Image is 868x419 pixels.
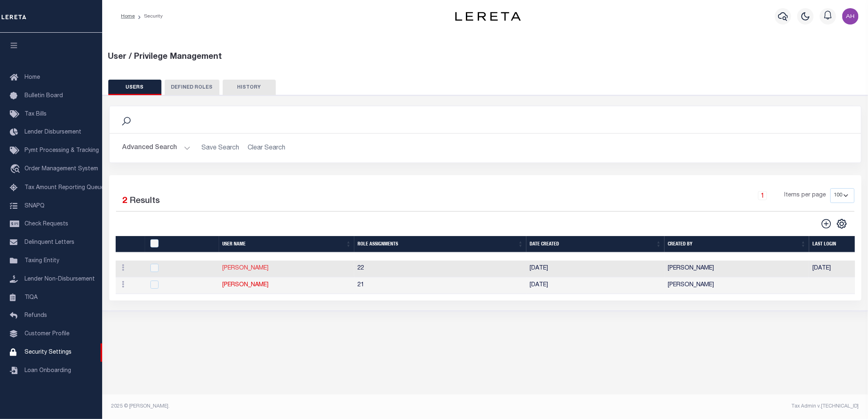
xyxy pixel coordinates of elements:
span: Lender Disbursement [25,129,81,135]
img: svg+xml;base64,PHN2ZyB4bWxucz0iaHR0cDovL3d3dy53My5vcmcvMjAwMC9zdmciIHBvaW50ZXItZXZlbnRzPSJub25lIi... [842,8,859,25]
td: [DATE] [526,277,664,294]
td: [PERSON_NAME] [664,277,809,294]
div: 2025 © [PERSON_NAME]. [105,403,485,410]
td: [PERSON_NAME] [664,261,809,277]
div: User / Privilege Management [108,51,862,63]
li: Security [135,13,163,20]
span: Order Management System [25,166,98,172]
span: Tax Bills [25,111,47,117]
span: Bulletin Board [25,93,63,99]
th: Role Assignments: activate to sort column ascending [354,236,526,253]
th: Date Created: activate to sort column ascending [526,236,664,253]
span: Items per page [785,191,826,200]
span: Delinquent Letters [25,240,74,245]
img: logo-dark.svg [455,12,521,21]
td: [DATE] [526,261,664,277]
span: Check Requests [25,221,68,227]
span: 2 [123,197,128,205]
a: [PERSON_NAME] [222,265,268,271]
th: User Name: activate to sort column ascending [219,236,354,253]
span: Taxing Entity [25,258,59,264]
i: travel_explore [10,164,23,175]
div: Tax Admin v.[TECHNICAL_ID] [491,403,859,410]
span: Refunds [25,313,47,319]
th: UserID [145,236,219,253]
td: 21 [354,277,526,294]
button: Advanced Search [123,140,190,156]
span: Pymt Processing & Tracking [25,148,99,154]
td: 22 [354,261,526,277]
button: USERS [108,80,161,95]
span: Loan Onboarding [25,368,71,374]
th: Created By: activate to sort column ascending [664,236,809,253]
span: Home [25,75,40,80]
a: [PERSON_NAME] [222,282,268,288]
button: DEFINED ROLES [165,80,219,95]
a: 1 [758,191,767,200]
span: Security Settings [25,350,72,355]
span: Lender Non-Disbursement [25,276,95,282]
span: SNAPQ [25,203,45,209]
button: HISTORY [223,80,276,95]
label: Results [130,195,160,208]
span: Customer Profile [25,331,69,337]
span: Tax Amount Reporting Queue [25,185,104,191]
a: Home [121,14,135,19]
span: TIQA [25,294,38,300]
